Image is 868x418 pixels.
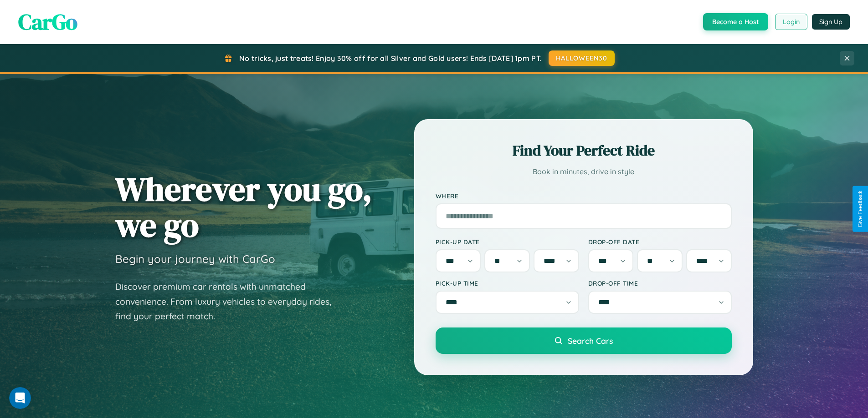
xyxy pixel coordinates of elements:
[588,238,732,246] label: Drop-off Date
[568,336,613,346] span: Search Cars
[436,327,732,354] button: Search Cars
[703,13,768,30] button: Become a Host
[436,279,579,287] label: Pick-up Time
[9,387,31,409] iframe: Intercom live chat
[239,54,542,63] span: No tricks, just treats! Enjoy 30% off for all Silver and Gold users! Ends [DATE] 1pm PT.
[18,7,77,37] span: CarGo
[436,141,732,161] h2: Find Your Perfect Ride
[549,50,615,66] button: HALLOWEEN30
[115,171,372,243] h1: Wherever you go, we go
[812,14,850,30] button: Sign Up
[588,279,732,287] label: Drop-off Time
[436,192,732,200] label: Where
[436,238,579,246] label: Pick-up Date
[115,252,275,266] h3: Begin your journey with CarGo
[775,14,807,30] button: Login
[436,165,732,178] p: Book in minutes, drive in style
[115,279,343,324] p: Discover premium car rentals with unmatched convenience. From luxury vehicles to everyday rides, ...
[857,191,863,227] div: Give Feedback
